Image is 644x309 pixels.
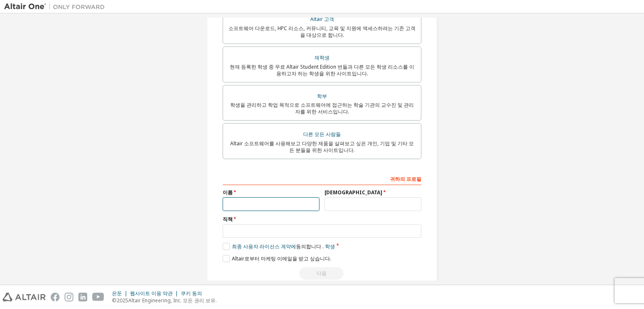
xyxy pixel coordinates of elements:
[92,293,104,301] img: youtube.svg
[232,255,331,262] font: Altair로부터 마케팅 이메일을 받고 싶습니다.
[229,25,415,39] font: 소프트웨어 다운로드, HPC 리소스, 커뮤니티, 교육 및 지원에 액세스하려는 기존 고객을 대상으로 합니다.
[117,297,128,304] font: 2025
[112,290,122,297] font: 은둔
[223,189,233,196] font: 이름
[325,243,335,250] font: 학생
[314,54,330,61] font: 재학생
[51,293,60,301] img: facebook.svg
[296,243,324,250] font: 동의합니다 .
[230,63,414,77] font: 현재 등록한 학생 중 무료 Altair Student Edition 번들과 다른 모든 학생 리소스를 이용하고자 하는 학생을 위한 사이트입니다.
[303,131,341,138] font: 다른 모든 사람들
[223,216,233,223] font: 직책
[112,297,117,304] font: ©
[65,293,73,301] img: instagram.svg
[130,290,173,297] font: 웹사이트 이용 약관
[78,293,87,301] img: linkedin.svg
[232,243,296,250] font: 최종 사용자 라이선스 계약에
[390,175,421,183] font: 귀하의 프로필
[325,189,382,196] font: [DEMOGRAPHIC_DATA]
[230,101,414,115] font: 학생을 관리하고 학업 목적으로 소프트웨어에 접근하는 학술 기관의 교수진 및 관리자를 위한 서비스입니다.
[230,140,414,154] font: Altair 소프트웨어를 사용해보고 다양한 제품을 살펴보고 싶은 개인, 기업 및 기타 모든 분들을 위한 사이트입니다.
[181,290,202,297] font: 쿠키 동의
[3,293,46,301] img: altair_logo.svg
[310,15,334,23] font: Altair 고객
[223,267,421,280] div: Read and acccept EULA to continue
[128,297,217,304] font: Altair Engineering, Inc. 모든 권리 보유.
[4,3,109,11] img: 알타이르 원
[317,93,327,100] font: 학부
